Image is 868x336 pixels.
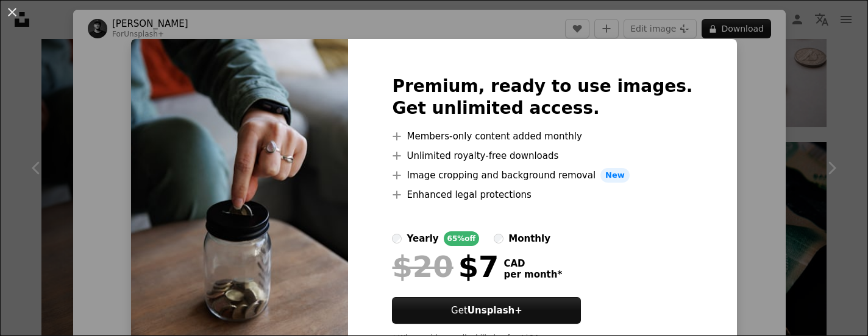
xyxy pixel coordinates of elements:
strong: Unsplash+ [468,305,522,316]
div: monthly [508,231,550,246]
span: per month * [503,269,562,280]
input: yearly65%off [392,234,402,243]
span: New [600,168,630,183]
li: Image cropping and background removal [392,168,692,183]
div: $7 [392,251,499,282]
span: $20 [392,251,453,282]
div: 65% off [444,231,480,246]
li: Members-only content added monthly [392,129,692,144]
li: Unlimited royalty-free downloads [392,149,692,163]
span: CAD [503,258,562,269]
div: yearly [407,231,438,246]
li: Enhanced legal protections [392,187,692,202]
h2: Premium, ready to use images. Get unlimited access. [392,75,692,119]
button: GetUnsplash+ [392,297,581,324]
input: monthly [494,234,503,243]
